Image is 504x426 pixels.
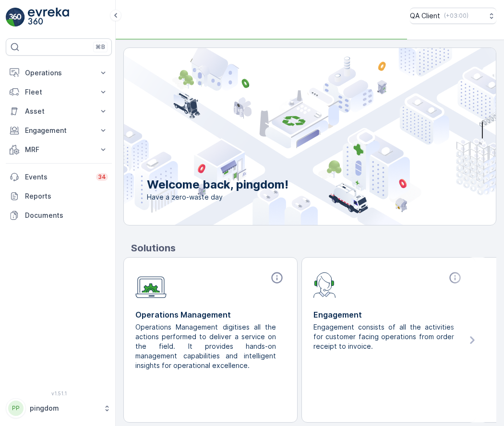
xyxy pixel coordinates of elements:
button: QA Client(+03:00) [410,8,496,24]
p: Documents [25,211,108,220]
span: v 1.51.1 [6,390,112,396]
button: PPpingdom [6,398,112,418]
p: Welcome back, pingdom! [147,177,288,192]
p: Events [25,172,90,182]
div: PP [8,401,24,416]
p: Asset [25,106,93,116]
p: ⌘B [96,43,105,51]
button: Operations [6,63,112,83]
p: MRF [25,145,93,154]
button: Engagement [6,121,112,140]
img: module-icon [313,271,336,298]
p: QA Client [410,11,440,21]
p: Reports [25,191,108,201]
p: ( +03:00 ) [444,12,468,20]
p: Engagement consists of all the activities for customer facing operations from order receipt to in... [313,322,456,351]
img: city illustration [81,48,496,225]
p: Operations Management [135,309,286,320]
p: Fleet [25,87,93,97]
p: pingdom [30,403,98,413]
p: Engagement [25,126,93,135]
p: Solutions [131,241,496,255]
p: Operations Management digitises all the actions performed to deliver a service on the field. It p... [135,322,278,370]
img: logo_light-DOdMpM7g.png [28,8,69,27]
p: 34 [98,173,106,181]
button: MRF [6,140,112,159]
a: Documents [6,206,112,225]
img: logo [6,8,25,27]
p: Operations [25,68,93,78]
button: Fleet [6,83,112,102]
a: Reports [6,187,112,206]
img: module-icon [135,271,167,298]
button: Asset [6,102,112,121]
a: Events34 [6,167,112,187]
span: Have a zero-waste day [147,192,288,202]
p: Engagement [313,309,464,320]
